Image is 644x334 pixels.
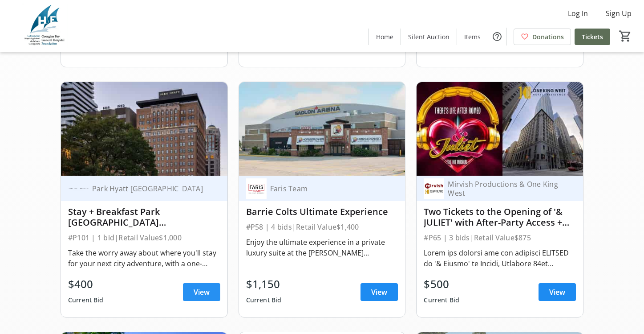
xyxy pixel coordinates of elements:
[424,247,576,269] div: Lorem ips dolorsi ame con adipisci ELITSED do '& Eiusmo' te Incidi, Utlabore 84et (dolorem) al en...
[488,28,506,45] button: Help
[246,221,398,233] div: #P58 | 4 bids | Retail Value $1,400
[599,6,639,21] button: Sign Up
[568,8,588,19] span: Log In
[424,276,459,292] div: $500
[246,292,282,308] div: Current Bid
[575,29,610,45] a: Tickets
[5,4,85,48] img: Georgian Bay General Hospital Foundation's Logo
[246,237,398,258] div: Enjoy the ultimate experience in a private luxury suite at the [PERSON_NAME][GEOGRAPHIC_DATA], wa...
[68,247,220,269] div: Take the worry away about where you'll stay for your next city adventure, with a one-nights stay ...
[457,29,488,45] a: Items
[424,206,576,228] div: Two Tickets to the Opening of '& JULIET' with After-Party Access + Hotel Stay at [GEOGRAPHIC_DATA]
[561,6,595,21] button: Log In
[239,82,405,176] img: Barrie Colts Ultimate Experience
[444,180,565,198] div: Mirvish Productions & One King West
[539,283,576,301] a: View
[424,231,576,244] div: #P65 | 3 bids | Retail Value $875
[89,184,210,193] div: Park Hyatt [GEOGRAPHIC_DATA]
[376,32,393,41] span: Home
[582,32,603,41] span: Tickets
[68,231,220,244] div: #P101 | 1 bid | Retail Value $1,000
[464,32,481,41] span: Items
[68,206,220,228] div: Stay + Breakfast Park [GEOGRAPHIC_DATA] [GEOGRAPHIC_DATA]
[246,206,398,217] div: Barrie Colts Ultimate Experience
[246,276,282,292] div: $1,150
[68,178,89,199] img: Park Hyatt Toronto
[61,82,227,176] img: Stay + Breakfast Park Hyatt Toronto
[417,82,583,176] img: Two Tickets to the Opening of '& JULIET' with After-Party Access + Hotel Stay at One King West
[371,287,387,297] span: View
[424,292,459,308] div: Current Bid
[360,283,398,301] a: View
[514,29,571,45] a: Donations
[606,8,632,19] span: Sign Up
[267,184,388,193] div: Faris Team
[401,29,457,45] a: Silent Auction
[68,276,104,292] div: $400
[424,178,444,199] img: Mirvish Productions & One King West
[246,178,267,199] img: Faris Team
[617,28,633,44] button: Cart
[532,32,564,41] span: Donations
[369,29,401,45] a: Home
[68,292,104,308] div: Current Bid
[194,287,210,297] span: View
[183,283,220,301] a: View
[408,32,450,41] span: Silent Auction
[549,287,565,297] span: View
